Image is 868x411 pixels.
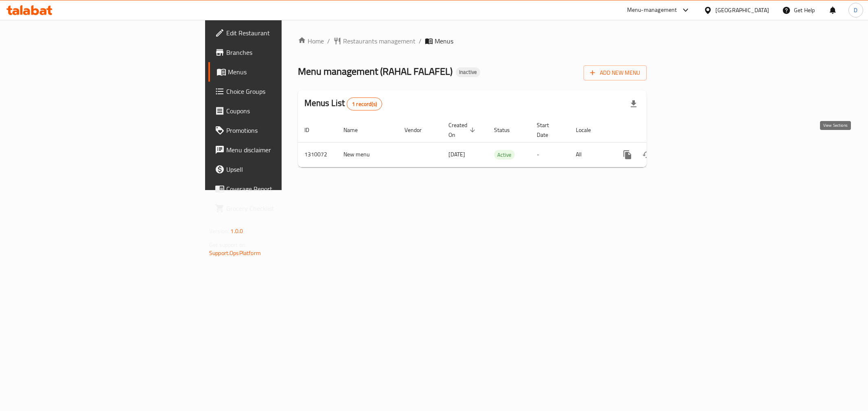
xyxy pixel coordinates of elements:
span: Version: [209,226,229,236]
span: Edit Restaurant [226,28,343,38]
span: Name [343,125,368,135]
span: Menu disclaimer [226,145,343,155]
button: more [618,145,637,164]
span: Coverage Report [226,184,343,194]
li: / [419,36,422,46]
h2: Menus List [304,97,382,110]
span: Active [494,150,515,160]
div: Export file [624,94,643,114]
a: Coverage Report [208,179,350,199]
table: enhanced table [298,118,702,167]
a: Branches [208,43,350,62]
div: Active [494,150,515,160]
span: D [854,6,857,15]
a: Upsell [208,160,350,179]
td: New menu [337,142,398,167]
span: Menus [435,36,453,46]
a: Grocery Checklist [208,199,350,218]
div: [GEOGRAPHIC_DATA] [715,6,769,15]
span: Inactive [456,69,480,76]
th: Actions [611,118,702,143]
div: Total records count [347,97,382,110]
span: [DATE] [448,149,465,160]
span: Upsell [226,164,343,174]
span: Locale [576,125,601,135]
span: Grocery Checklist [226,203,343,213]
a: Coupons [208,101,350,121]
span: Choice Groups [226,87,343,96]
a: Support.OpsPlatform [209,248,261,258]
span: Get support on: [209,240,247,250]
span: Restaurants management [343,36,415,46]
button: Add New Menu [584,65,647,80]
div: Menu-management [627,5,677,15]
nav: breadcrumb [298,36,647,46]
a: Edit Restaurant [208,23,350,43]
a: Menu disclaimer [208,140,350,160]
td: All [569,142,611,167]
span: Created On [448,120,478,140]
span: Menu management ( RAHAL FALAFEL ) [298,62,453,80]
span: ID [304,125,320,135]
span: 1 record(s) [347,100,382,108]
a: Choice Groups [208,82,350,101]
a: Menus [208,62,350,82]
a: Promotions [208,121,350,140]
td: - [530,142,569,167]
span: Add New Menu [590,68,640,78]
span: Branches [226,48,343,57]
span: Coupons [226,106,343,116]
button: Change Status [637,145,657,164]
a: Restaurants management [333,36,415,46]
span: Start Date [537,120,560,140]
span: Promotions [226,125,343,135]
span: Vendor [404,125,432,135]
span: Status [494,125,520,135]
span: Menus [228,67,343,77]
span: 1.0.0 [230,226,243,236]
div: Inactive [456,67,480,77]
